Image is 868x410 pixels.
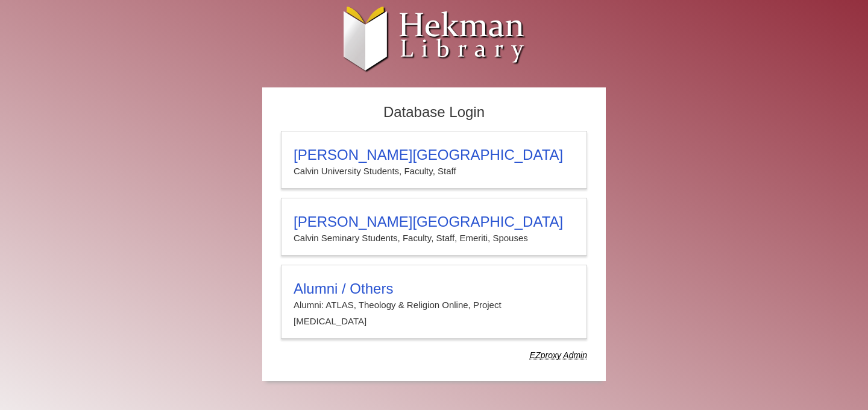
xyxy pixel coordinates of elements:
[530,350,587,360] dfn: Use Alumni login
[281,131,587,189] a: [PERSON_NAME][GEOGRAPHIC_DATA]Calvin University Students, Faculty, Staff
[281,198,587,256] a: [PERSON_NAME][GEOGRAPHIC_DATA]Calvin Seminary Students, Faculty, Staff, Emeriti, Spouses
[275,100,593,125] h2: Database Login
[294,147,574,163] h3: [PERSON_NAME][GEOGRAPHIC_DATA]
[294,163,574,179] p: Calvin University Students, Faculty, Staff
[294,230,574,246] p: Calvin Seminary Students, Faculty, Staff, Emeriti, Spouses
[294,280,574,297] h3: Alumni / Others
[294,297,574,329] p: Alumni: ATLAS, Theology & Religion Online, Project [MEDICAL_DATA]
[294,280,574,329] summary: Alumni / OthersAlumni: ATLAS, Theology & Religion Online, Project [MEDICAL_DATA]
[294,213,574,230] h3: [PERSON_NAME][GEOGRAPHIC_DATA]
